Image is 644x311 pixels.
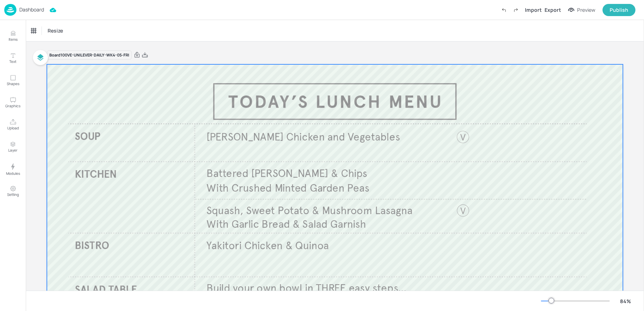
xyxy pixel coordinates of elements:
[577,6,595,14] div: Preview
[206,282,406,295] span: Build your own bowl in THREE easy steps…
[525,6,542,14] div: Import
[206,130,400,143] span: [PERSON_NAME] Chicken and Vegetables
[19,7,44,12] p: Dashboard
[602,4,635,16] button: Publish
[46,27,64,34] span: Resize
[564,5,600,15] button: Preview
[545,6,561,14] div: Export
[206,204,413,217] span: Squash, Sweet Potato & Mushroom Lasagna
[4,4,16,16] img: logo-86c26b7e.jpg
[498,4,510,16] label: Undo (Ctrl + Z)
[610,6,628,14] div: Publish
[617,297,634,305] div: 84 %
[206,182,369,195] span: With Crushed Minted Garden Peas​
[206,217,366,231] span: With Garlic Bread & Salad Garnish​
[510,4,522,16] label: Redo (Ctrl + Y)
[206,167,367,180] span: Battered [PERSON_NAME] & Chips
[206,239,329,252] span: Yakitori Chicken & Quinoa
[47,50,132,60] div: Board 100VE-UNILEVER-DAILY-WK4-05-FRI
